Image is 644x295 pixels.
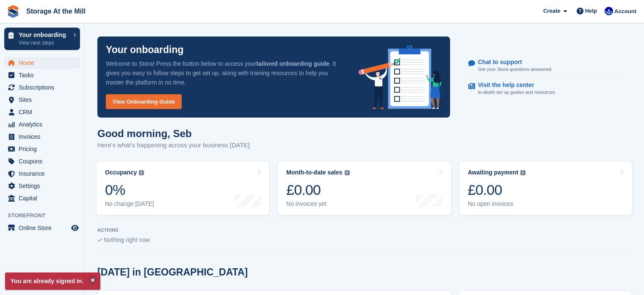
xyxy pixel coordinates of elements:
[19,81,69,93] span: Subscriptions
[5,273,100,290] p: You are already signed in.
[97,267,248,278] h2: [DATE] in [GEOGRAPHIC_DATA]
[478,81,550,89] p: Visit the help center
[543,7,560,15] span: Create
[286,181,349,199] div: £0.00
[105,200,154,208] div: No change [DATE]
[4,28,80,50] a: Your onboarding View next steps
[256,60,329,67] strong: tailored onboarding guide
[23,4,89,18] a: Storage At the Mill
[4,192,80,204] a: menu
[585,7,597,15] span: Help
[468,54,623,78] a: Chat to support Get your Stora questions answered.
[19,192,69,204] span: Capital
[4,94,80,106] a: menu
[19,32,69,38] p: Your onboarding
[468,77,623,100] a: Visit the help center In-depth set up guides and resources.
[7,5,19,18] img: stora-icon-8386f47178a22dfd0bd8f6a31ec36ba5ce8667c1dd55bd0f319d3a0aa187defe.svg
[97,128,250,139] h1: Good morning, Seb
[8,211,84,220] span: Storefront
[19,57,69,69] span: Home
[104,236,150,243] span: Nothing right now
[97,239,102,242] img: blank_slate_check_icon-ba018cac091ee9be17c0a81a6c232d5eb81de652e7a59be601be346b1b6ddf79.svg
[97,228,631,233] p: ACTIONS
[19,222,69,234] span: Online Store
[105,169,137,176] div: Occupancy
[278,161,451,215] a: Month-to-date sales £0.00 No invoices yet
[19,39,69,47] p: View next steps
[4,69,80,81] a: menu
[468,200,526,208] div: No open invoices
[19,143,69,155] span: Pricing
[4,143,80,155] a: menu
[97,161,269,215] a: Occupancy 0% No change [DATE]
[286,200,349,208] div: No invoices yet
[4,131,80,143] a: menu
[286,169,342,176] div: Month-to-date sales
[4,57,80,69] a: menu
[605,7,613,15] img: Seb Santiago
[4,106,80,118] a: menu
[19,118,69,130] span: Analytics
[19,69,69,81] span: Tasks
[70,223,80,233] a: Preview store
[19,94,69,106] span: Sites
[359,45,442,109] img: onboarding-info-6c161a55d2c0e0a8cae90662b2fe09162a5109e8cc188191df67fb4f79e88e88.svg
[478,66,552,73] p: Get your Stora questions answered.
[459,161,632,215] a: Awaiting payment £0.00 No open invoices
[19,168,69,180] span: Insurance
[345,170,350,175] img: icon-info-grey-7440780725fd019a000dd9b08b2336e03edf1995a4989e88bcd33f0948082b44.svg
[4,180,80,192] a: menu
[105,181,154,199] div: 0%
[520,170,525,175] img: icon-info-grey-7440780725fd019a000dd9b08b2336e03edf1995a4989e88bcd33f0948082b44.svg
[106,59,345,87] p: Welcome to Stora! Press the button below to access your . It gives you easy to follow steps to ge...
[468,181,526,199] div: £0.00
[478,89,556,96] p: In-depth set up guides and resources.
[19,131,69,143] span: Invoices
[106,45,184,55] p: Your onboarding
[4,222,80,234] a: menu
[4,118,80,130] a: menu
[4,155,80,167] a: menu
[19,155,69,167] span: Coupons
[4,81,80,93] a: menu
[97,140,250,150] p: Here's what's happening across your business [DATE]
[19,180,69,192] span: Settings
[614,7,636,16] span: Account
[468,169,519,176] div: Awaiting payment
[139,170,144,175] img: icon-info-grey-7440780725fd019a000dd9b08b2336e03edf1995a4989e88bcd33f0948082b44.svg
[4,168,80,180] a: menu
[106,94,182,109] a: View Onboarding Guide
[19,106,69,118] span: CRM
[478,59,545,66] p: Chat to support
